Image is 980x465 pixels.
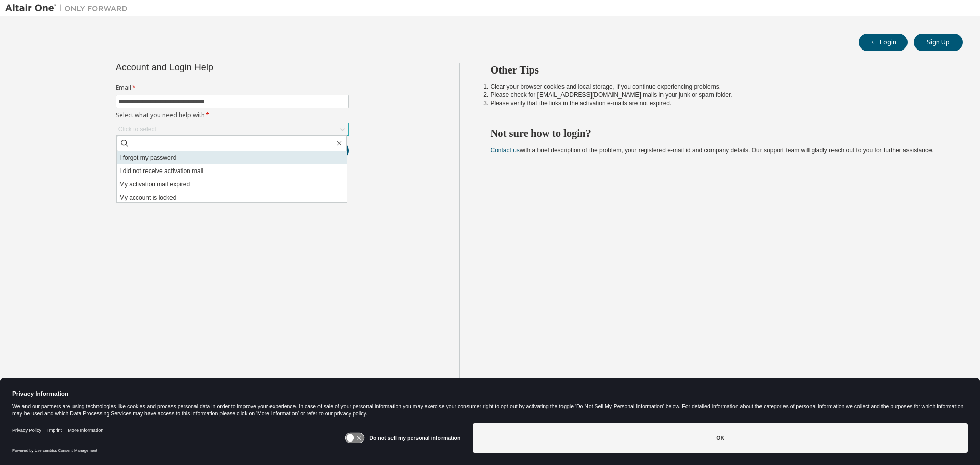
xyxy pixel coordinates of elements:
[118,125,156,133] div: Click to select
[491,91,945,99] li: Please check for [EMAIL_ADDRESS][DOMAIN_NAME] mails in your junk or spam folder.
[491,63,945,77] h2: Other Tips
[491,83,945,91] li: Clear your browser cookies and local storage, if you continue experiencing problems.
[116,63,302,71] div: Account and Login Help
[491,146,934,154] span: with a brief description of the problem, your registered e-mail id and company details. Our suppo...
[491,146,520,154] a: Contact us
[116,84,349,92] label: Email
[491,99,945,107] li: Please verify that the links in the activation e-mails are not expired.
[116,123,348,135] div: Click to select
[5,3,133,13] img: Altair One
[491,127,945,140] h2: Not sure how to login?
[859,34,908,51] button: Login
[914,34,963,51] button: Sign Up
[116,111,349,119] label: Select what you need help with
[117,151,347,164] li: I forgot my password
